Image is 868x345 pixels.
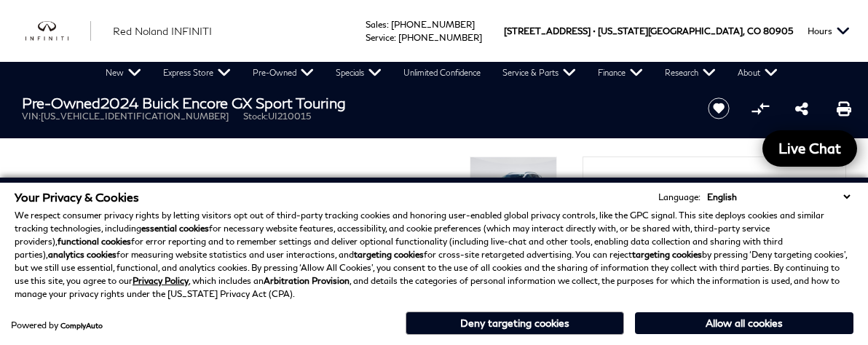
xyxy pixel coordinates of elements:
a: About [727,62,789,84]
a: New [95,62,152,84]
a: infiniti [25,21,91,41]
strong: essential cookies [141,223,209,234]
span: : [394,32,396,43]
span: UI210015 [268,111,311,122]
span: Red Noland INFINITI [113,25,212,37]
span: Service [366,32,394,43]
p: We respect consumer privacy rights by letting visitors opt out of third-party tracking cookies an... [15,209,853,301]
a: Pre-Owned [242,62,325,84]
div: Powered by [11,321,103,330]
strong: analytics cookies [48,249,117,260]
strong: functional cookies [58,236,131,247]
a: Service & Parts [492,62,587,84]
a: Live Chat [762,130,857,167]
a: [PHONE_NUMBER] [398,32,482,43]
a: [PHONE_NUMBER] [391,19,475,30]
span: Live Chat [771,139,848,157]
strong: Pre-Owned [22,94,100,111]
button: Save vehicle [703,97,735,120]
a: Share this Pre-Owned 2024 Buick Encore GX Sport Touring [795,100,808,117]
a: Privacy Policy [133,275,189,286]
button: Deny targeting cookies [406,312,624,335]
span: Stock: [243,111,268,122]
div: Language: [658,193,701,202]
a: ComplyAuto [60,321,103,330]
span: [US_VEHICLE_IDENTIFICATION_NUMBER] [41,111,229,122]
strong: targeting cookies [354,249,424,260]
a: [STREET_ADDRESS] • [US_STATE][GEOGRAPHIC_DATA], CO 80905 [504,25,793,36]
span: VIN: [22,111,41,122]
strong: Arbitration Provision [264,275,350,286]
a: Express Store [152,62,242,84]
img: Used 2024 Summit White Buick Sport Touring image 1 [470,156,557,222]
button: Compare Vehicle [749,98,771,119]
h1: 2024 Buick Encore GX Sport Touring [22,95,684,111]
a: Finance [587,62,654,84]
span: Sales [366,19,387,30]
a: Research [654,62,727,84]
button: Allow all cookies [635,312,853,334]
span: Your Privacy & Cookies [15,190,139,204]
a: Specials [325,62,392,84]
strong: targeting cookies [632,249,702,260]
select: Language Select [703,190,853,204]
span: : [387,19,389,30]
a: Unlimited Confidence [392,62,492,84]
img: INFINITI [25,21,91,41]
a: Print this Pre-Owned 2024 Buick Encore GX Sport Touring [837,100,851,117]
nav: Main Navigation [95,62,789,84]
a: Red Noland INFINITI [113,23,212,39]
